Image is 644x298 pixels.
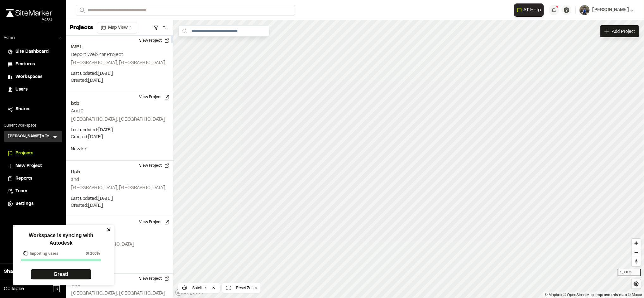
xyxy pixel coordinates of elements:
[71,290,168,297] p: [GEOGRAPHIC_DATA], [GEOGRAPHIC_DATA]
[71,241,168,248] p: Ushuaia, [GEOGRAPHIC_DATA]
[71,109,84,113] h2: And 2
[15,74,42,80] span: Workspaces
[4,285,24,293] span: Collapse
[71,185,168,192] p: [GEOGRAPHIC_DATA], [GEOGRAPHIC_DATA]
[628,293,642,297] a: Maxar
[612,28,635,34] span: Add Project
[8,200,58,207] a: Settings
[8,74,58,80] a: Workspaces
[15,86,28,93] span: Users
[86,251,89,256] span: 0 /
[222,283,261,293] button: Reset Zoom
[8,86,58,93] a: Users
[135,36,173,46] button: View Project
[4,268,46,275] span: Share Workspace
[15,106,30,113] span: Shares
[15,150,33,157] span: Projects
[8,134,52,140] h3: [PERSON_NAME]'s Test
[8,48,58,55] a: Site Dashboard
[71,252,168,259] p: Last updated: [DATE]
[15,163,42,170] span: New Project
[8,150,58,157] a: Projects
[71,116,168,123] p: [GEOGRAPHIC_DATA], [GEOGRAPHIC_DATA]
[31,269,91,280] a: Great!
[8,188,58,195] a: Team
[523,6,541,14] span: AI Help
[21,251,58,256] div: Importing users
[8,163,58,170] a: New Project
[71,100,168,107] h2: btb
[71,127,168,134] p: Last updated: [DATE]
[135,274,173,284] button: View Project
[71,202,168,209] p: Created: [DATE]
[15,188,27,195] span: Team
[4,35,15,41] p: Admin
[71,259,168,266] p: Created: [DATE]
[632,257,641,266] button: Reset bearing to north
[71,177,79,182] h2: and
[178,283,220,293] button: Satellite
[514,3,546,17] div: Open AI Assistant
[580,5,634,15] button: [PERSON_NAME]
[71,60,168,67] p: [GEOGRAPHIC_DATA], [GEOGRAPHIC_DATA]
[580,5,590,15] img: User
[175,289,203,296] a: Mapbox logo
[632,239,641,248] button: Zoom in
[15,48,49,55] span: Site Dashboard
[8,106,58,113] a: Shares
[8,61,58,68] a: Features
[76,5,87,15] button: Search
[15,61,35,68] span: Features
[90,251,100,256] span: 100%
[135,92,173,102] button: View Project
[71,52,123,57] h2: Report Webinar Project
[71,146,168,153] p: New k r
[173,20,644,298] canvas: Map
[596,293,627,297] a: Map feedback
[135,161,173,171] button: View Project
[70,24,93,32] p: Projects
[6,17,52,22] div: Oh geez...please don't...
[71,70,168,77] p: Last updated: [DATE]
[632,248,641,257] button: Zoom out
[71,195,168,202] p: Last updated: [DATE]
[514,3,544,17] button: Open AI Assistant
[71,77,168,84] p: Created: [DATE]
[15,175,32,182] span: Reports
[17,232,105,247] p: Workspace is syncing with Autodesk
[4,123,62,128] p: Current Workspace
[632,279,641,289] button: Find my location
[618,269,641,276] div: 1,000 mi
[107,227,111,232] button: close
[592,7,629,14] span: [PERSON_NAME]
[15,200,34,207] span: Settings
[6,9,52,17] img: rebrand.png
[135,217,173,227] button: View Project
[545,293,562,297] a: Mapbox
[71,225,168,232] h2: USH
[8,175,58,182] a: Reports
[71,134,168,141] p: Created: [DATE]
[71,43,168,51] h2: WP1
[563,293,594,297] a: OpenStreetMap
[71,168,168,176] h2: Ush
